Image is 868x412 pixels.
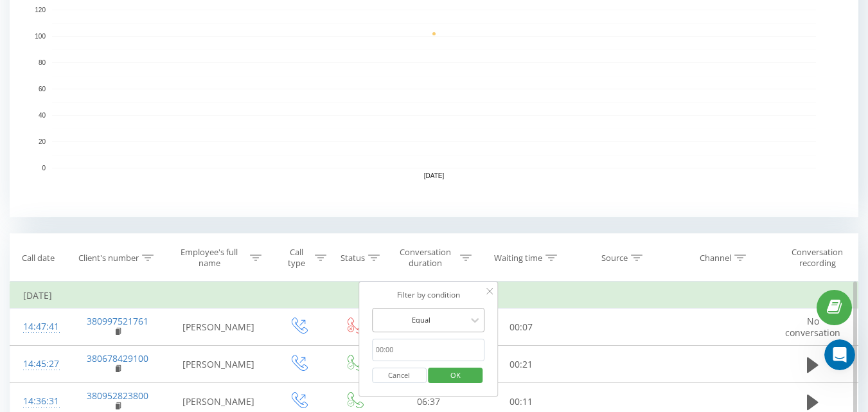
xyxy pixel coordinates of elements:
[78,253,139,264] div: Client's number
[166,309,270,346] td: [PERSON_NAME]
[39,85,46,93] text: 60
[424,172,445,179] text: [DATE]
[46,58,91,71] div: Oleksandr
[15,45,40,71] img: Profile image for Oleksandr
[23,352,57,377] div: 14:45:27
[42,165,46,172] text: 0
[35,6,46,13] text: 120
[71,105,133,119] div: • 1 тиж. тому
[23,297,62,306] span: Головна
[785,315,840,339] span: No conversation
[780,247,855,269] div: Conversation recording
[601,253,628,264] div: Source
[475,309,568,346] td: 00:07
[282,247,312,269] div: Call type
[46,105,69,119] div: Yuliia
[46,141,113,151] span: Оцініть бесіду
[166,346,270,383] td: [PERSON_NAME]
[10,283,858,309] td: [DATE]
[22,253,55,264] div: Call date
[87,315,148,327] a: 380997521761
[46,201,69,214] div: Yuliia
[23,314,57,339] div: 14:47:41
[34,226,224,251] button: Напишіть нам повідомлення
[700,253,731,264] div: Channel
[341,253,365,264] div: Status
[172,265,257,316] button: Допомога
[372,289,485,301] div: Filter by condition
[475,346,568,383] td: 00:21
[172,247,247,269] div: Employee's full name
[71,201,139,214] div: • 11 тиж. тому
[15,93,40,118] img: Profile image for Yuliia
[393,247,457,269] div: Conversation duration
[372,339,485,361] input: 00:00
[85,265,171,316] button: Повідомлення
[74,153,136,166] div: • 2 тиж. тому
[15,140,40,166] img: Profile image for Serhii
[94,58,147,71] div: • 2 хв. тому
[35,33,46,40] text: 100
[438,365,474,385] span: OK
[429,368,483,384] button: OK
[39,138,46,145] text: 20
[123,248,190,262] div: • 12 тиж. тому
[87,352,148,364] a: 380678429100
[39,59,46,66] text: 80
[15,235,40,261] img: Profile image for Artur
[46,248,120,262] div: [PERSON_NAME]
[824,339,855,370] iframe: Intercom live chat
[226,5,249,28] div: Закрити
[39,112,46,119] text: 40
[87,390,148,402] a: 380952823800
[191,297,237,306] span: Допомога
[91,297,165,306] span: Повідомлення
[80,6,180,28] h1: Повідомлення
[15,188,40,213] img: Profile image for Yuliia
[46,153,71,166] div: Serhii
[46,188,108,199] span: Гарного дня!
[372,368,427,384] button: Cancel
[494,253,542,264] div: Waiting time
